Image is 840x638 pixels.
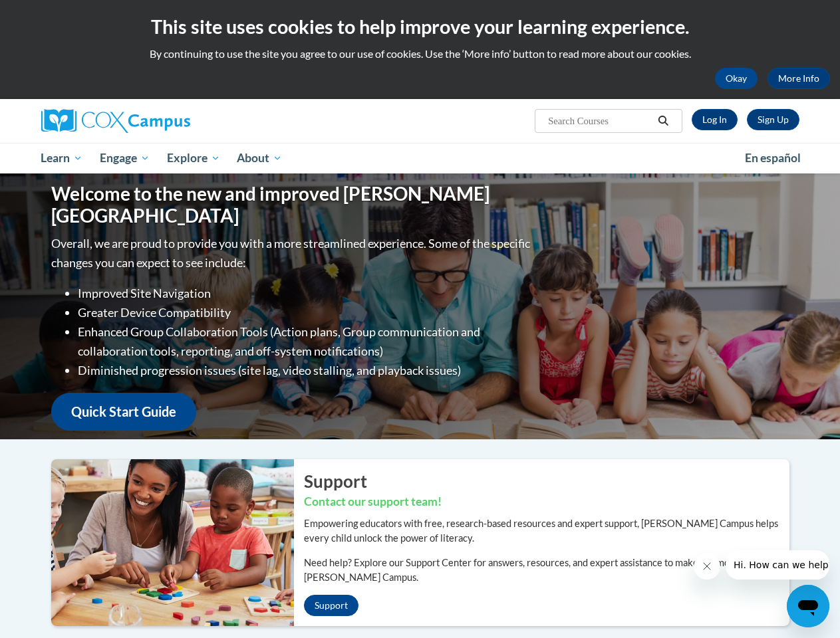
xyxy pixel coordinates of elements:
[736,144,809,172] a: En español
[304,516,789,546] p: Empowering educators with free, research-based resources and expert support, [PERSON_NAME] Campus...
[158,143,229,173] a: Explore
[304,595,358,616] a: Support
[653,113,673,129] button: Search
[100,150,150,166] span: Engage
[237,150,282,166] span: About
[715,68,758,89] button: Okay
[51,183,533,227] h1: Welcome to the new and improved [PERSON_NAME][GEOGRAPHIC_DATA]
[747,109,799,130] a: Register
[745,151,801,165] span: En español
[41,109,281,133] a: Cox Campus
[41,150,82,166] span: Learn
[8,9,108,20] span: Hi. How can we help?
[10,47,830,61] p: By continuing to use the site you agree to our use of cookies. Use the ‘More info’ button to read...
[41,109,190,133] img: Cox Campus
[694,553,720,580] iframe: Close message
[304,494,789,510] h3: Contact our support team!
[304,469,789,493] h2: Support
[91,143,158,173] a: Engage
[78,322,533,361] li: Enhanced Group Collaboration Tools (Action plans, Group communication and collaboration tools, re...
[547,113,653,129] input: Search Courses
[31,143,809,173] div: Main menu
[726,550,829,580] iframe: Message from company
[33,143,92,173] a: Learn
[692,109,738,130] a: Log In
[10,13,830,40] h2: This site uses cookies to help improve your learning experience.
[41,459,294,625] img: ...
[768,68,830,89] a: More Info
[51,393,196,431] a: Quick Start Guide
[167,150,220,166] span: Explore
[51,234,533,272] p: Overall, we are proud to provide you with a more streamlined experience. Some of the specific cha...
[228,143,291,173] a: About
[787,585,829,627] iframe: Button to launch messaging window
[78,303,533,322] li: Greater Device Compatibility
[78,361,533,380] li: Diminished progression issues (site lag, video stalling, and playback issues)
[304,556,789,585] p: Need help? Explore our Support Center for answers, resources, and expert assistance to make the m...
[78,284,533,303] li: Improved Site Navigation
